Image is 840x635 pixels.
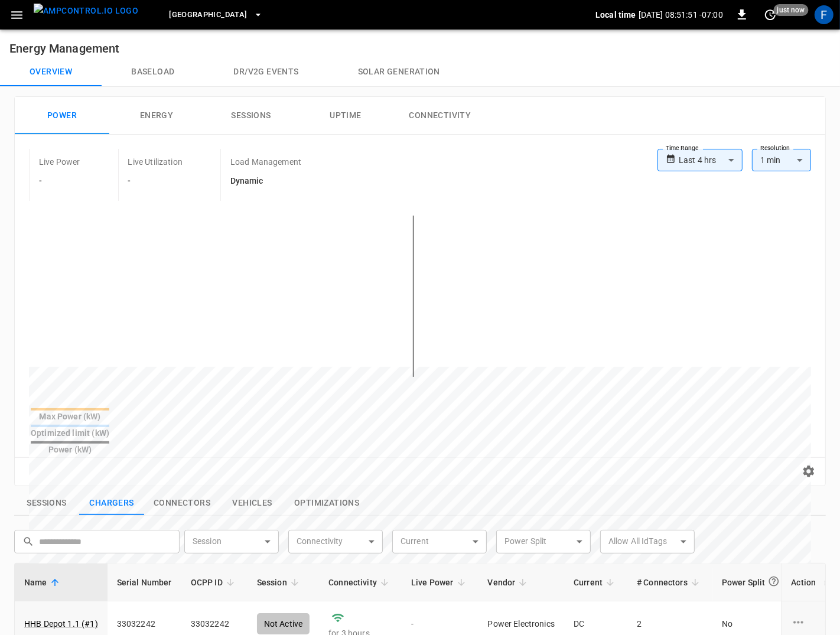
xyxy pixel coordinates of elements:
[102,58,204,86] button: Baseload
[34,4,138,18] img: ampcontrol.io logo
[204,58,328,86] button: Dr/V2G events
[39,175,80,188] h6: -
[220,491,285,516] button: show latest vehicles
[722,571,797,594] span: Power Split
[574,575,618,590] span: Current
[774,4,809,16] span: just now
[760,144,790,153] label: Resolution
[230,156,301,168] p: Load Management
[285,491,369,516] button: show latest optimizations
[328,575,392,590] span: Connectivity
[169,8,247,22] span: [GEOGRAPHIC_DATA]
[298,97,393,135] button: Uptime
[393,97,487,135] button: Connectivity
[15,97,109,135] button: Power
[679,149,743,171] div: Last 4 hrs
[164,4,267,27] button: [GEOGRAPHIC_DATA]
[108,564,181,601] th: Serial Number
[24,575,63,590] span: Name
[230,175,301,188] h6: Dynamic
[128,156,183,168] p: Live Utilization
[752,149,811,171] div: 1 min
[24,618,98,630] a: HHB Depot 1.1 (#1)
[488,575,531,590] span: Vendor
[791,615,816,633] div: charge point options
[595,9,636,21] p: Local time
[144,491,220,516] button: show latest connectors
[204,97,298,135] button: Sessions
[666,144,699,153] label: Time Range
[128,175,183,188] h6: -
[637,575,703,590] span: # Connectors
[761,5,780,24] button: set refresh interval
[328,58,470,86] button: Solar generation
[815,5,834,24] div: profile-icon
[79,491,144,516] button: show latest charge points
[191,575,238,590] span: OCPP ID
[14,491,79,516] button: show latest sessions
[411,575,469,590] span: Live Power
[257,575,302,590] span: Session
[781,564,825,601] th: Action
[109,97,204,135] button: Energy
[639,9,723,21] p: [DATE] 08:51:51 -07:00
[39,156,80,168] p: Live Power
